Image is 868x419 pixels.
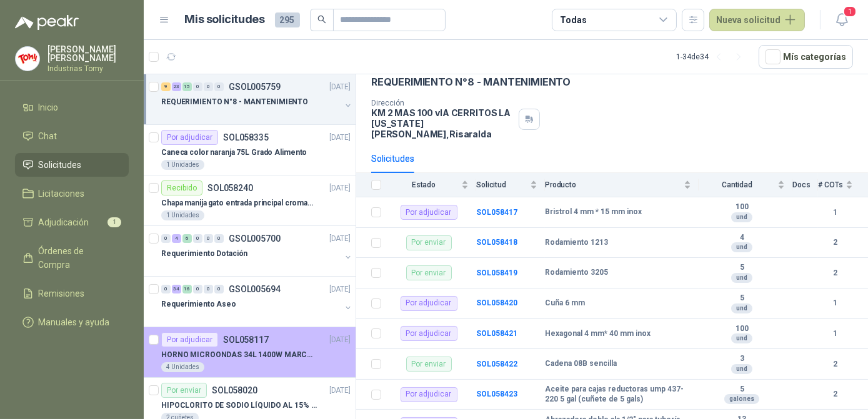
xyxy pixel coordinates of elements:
a: Por adjudicarSOL058117[DATE] HORNO MICROONDAS 34L 1400W MARCA TORNADO.4 Unidades [144,327,356,378]
div: 0 [214,285,224,293]
p: GSOL005700 [229,234,281,243]
span: Solicitud [476,180,527,189]
b: 1 [818,297,853,309]
div: Por enviar [406,357,452,372]
b: Cuña 6 mm [545,298,585,308]
div: 0 [204,82,213,91]
div: 4 [172,234,181,243]
b: SOL058421 [476,329,517,338]
div: 0 [214,234,224,243]
a: SOL058418 [476,238,517,247]
p: Industrias Tomy [47,65,129,72]
div: 0 [193,234,202,243]
b: 4 [699,233,785,243]
div: Por adjudicar [401,326,457,341]
p: [DATE] [329,233,351,245]
th: Cantidad [699,173,792,197]
a: SOL058423 [476,390,517,398]
div: Recibido [161,180,202,195]
div: und [731,303,752,313]
div: 0 [214,82,224,91]
b: 1 [818,207,853,219]
span: Órdenes de Compra [39,244,117,272]
div: Todas [560,13,586,27]
p: [DATE] [329,283,351,295]
p: GSOL005759 [229,82,281,91]
h1: Mis solicitudes [185,11,265,29]
th: Producto [545,173,699,197]
b: 2 [818,237,853,249]
div: 0 [193,285,202,293]
div: Por adjudicar [401,205,457,220]
button: Mís categorías [759,45,853,69]
span: Chat [39,129,57,143]
a: SOL058420 [476,298,517,307]
div: 1 - 34 de 34 [676,47,749,67]
a: Por adjudicarSOL058335[DATE] Caneca color naranja 75L Grado Alimento1 Unidades [144,125,356,175]
button: 1 [831,9,853,31]
span: 1 [843,6,857,17]
div: 0 [193,82,202,91]
div: Por enviar [406,265,452,280]
b: Rodamiento 1213 [545,238,608,248]
b: 5 [699,263,785,273]
div: 1 Unidades [161,210,204,220]
b: 2 [818,388,853,400]
b: SOL058422 [476,360,517,368]
div: Por adjudicar [401,296,457,311]
p: Chapa manija gato entrada principal cromado mate llave de seguridad [161,197,317,209]
b: 1 [818,328,853,340]
img: Company Logo [16,47,39,71]
a: RecibidoSOL058240[DATE] Chapa manija gato entrada principal cromado mate llave de seguridad1 Unid... [144,175,356,226]
div: galones [724,394,759,404]
img: Logo peakr [15,15,79,30]
a: Solicitudes [15,153,129,177]
p: KM 2 MAS 100 vIA CERRITOS LA [US_STATE] [PERSON_NAME] , Risaralda [371,107,514,139]
b: 2 [818,358,853,370]
p: REQUERIMIENTO N°8 - MANTENIMIENTO [371,76,571,89]
p: HIPOCLORITO DE SODIO LÍQUIDO AL 15% CONT NETO 20L [161,400,317,412]
p: [DATE] [329,132,351,144]
p: Dirección [371,99,514,107]
span: Remisiones [39,287,85,300]
div: 34 [172,285,181,293]
p: SOL058335 [223,133,269,142]
p: [DATE] [329,81,351,93]
b: Rodamiento 3205 [545,268,608,278]
p: [PERSON_NAME] [PERSON_NAME] [47,45,129,62]
b: 2 [818,267,853,279]
b: 3 [699,354,785,364]
div: und [731,333,752,343]
th: Docs [792,173,818,197]
div: Por enviar [161,383,207,398]
span: Producto [545,180,681,189]
b: Bristrol 4 mm * 15 mm inox [545,207,642,217]
p: Caneca color naranja 75L Grado Alimento [161,147,307,159]
span: Cantidad [699,180,775,189]
a: 0 4 6 0 0 0 GSOL005700[DATE] Requerimiento Dotación [161,231,353,271]
div: Solicitudes [371,152,414,165]
div: 16 [182,285,192,293]
p: [DATE] [329,385,351,397]
b: 5 [699,293,785,303]
div: Por adjudicar [161,130,218,145]
div: 23 [172,82,181,91]
a: Licitaciones [15,182,129,205]
div: und [731,212,752,222]
span: Inicio [39,101,59,114]
p: REQUERIMIENTO N°8 - MANTENIMIENTO [161,96,308,108]
b: Aceite para cajas reductoras ump 437-220 5 gal (cuñete de 5 gals) [545,385,691,404]
div: Por adjudicar [161,332,218,347]
p: HORNO MICROONDAS 34L 1400W MARCA TORNADO. [161,349,317,361]
div: 6 [182,234,192,243]
div: und [731,242,752,252]
span: 1 [107,217,121,227]
p: [DATE] [329,334,351,346]
p: SOL058117 [223,335,269,344]
div: und [731,364,752,374]
th: # COTs [818,173,868,197]
b: 100 [699,324,785,334]
button: Nueva solicitud [709,9,805,31]
p: GSOL005694 [229,285,281,293]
